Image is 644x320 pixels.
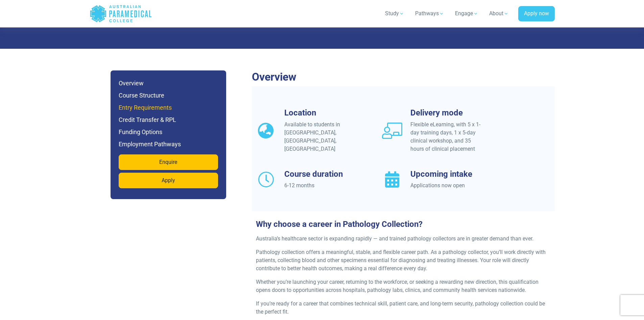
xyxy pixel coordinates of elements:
div: Available to students in [GEOGRAPHIC_DATA], [GEOGRAPHIC_DATA], [GEOGRAPHIC_DATA] [284,121,358,153]
h3: Course duration [284,169,358,179]
div: Applications now open [410,182,484,190]
h6: Course Structure [119,91,218,100]
h6: Employment Pathways [119,140,218,149]
a: Apply [119,173,218,188]
h3: Location [284,108,358,118]
a: About [485,4,513,23]
a: Enquire [119,154,218,170]
p: If you’re ready for a career that combines technical skill, patient care, and long-term security,... [256,300,551,316]
h3: Delivery mode [410,108,484,118]
h6: Funding Options [119,127,218,137]
a: Australian Paramedical College [90,3,152,25]
p: Australia’s healthcare sector is expanding rapidly — and trained pathology collectors are in grea... [256,235,551,243]
p: Whether you’re launching your career, returning to the workforce, or seeking a rewarding new dire... [256,278,551,294]
p: Pathology collection offers a meaningful, stable, and flexible career path. As a pathology collec... [256,248,551,273]
a: Apply now [518,6,555,22]
h2: Overview [252,70,555,83]
a: Engage [451,4,482,23]
h3: Why choose a career in Pathology Collection? [252,219,555,229]
h6: Overview [119,79,218,88]
h6: Entry Requirements [119,103,218,112]
a: Pathways [411,4,448,23]
h3: Upcoming intake [410,169,484,179]
div: 6-12 months [284,182,358,190]
div: Flexible eLearning, with 5 x 1-day training days, 1 x 5-day clinical workshop, and 35 hours of cl... [410,121,484,153]
h6: Credit Transfer & RPL [119,115,218,125]
a: Study [381,4,408,23]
